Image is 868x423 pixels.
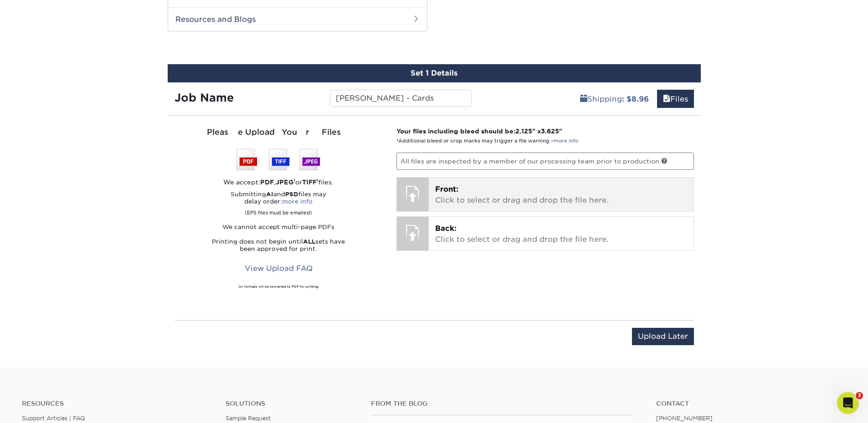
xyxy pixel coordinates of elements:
[515,127,532,135] span: 2.125
[175,238,383,253] p: Printing does not begin until sets have been approved for print.
[175,178,383,187] div: We accept: , or files.
[396,138,578,144] small: *Additional bleed or crop marks may trigger a file warning –
[435,184,687,206] p: Click to select or drag and drop the file here.
[282,198,313,205] a: more info
[330,90,472,107] input: Enter a job name
[656,415,713,422] a: [PHONE_NUMBER]
[168,7,427,31] h2: Resources and Blogs
[303,238,315,245] strong: ALL
[622,95,649,103] b: : $8.96
[260,178,274,186] strong: PDF
[276,178,293,186] strong: JPEG
[168,64,701,82] div: Set 1 Details
[266,191,273,198] strong: AI
[239,260,318,277] a: View Upload FAQ
[371,400,632,408] h4: From the Blog
[245,205,312,216] small: (EPS files must be emailed)
[574,90,655,108] a: Shipping: $8.96
[580,95,587,103] span: shipping
[293,178,295,183] sup: 1
[657,90,694,108] a: Files
[317,178,318,183] sup: 1
[632,328,694,345] input: Upload Later
[175,91,234,104] strong: Job Name
[435,223,687,245] p: Click to select or drag and drop the file here.
[856,392,863,399] span: 3
[175,224,383,231] p: We cannot accept multi-page PDFs
[396,153,694,170] p: All files are inspected by a member of our processing team prior to production.
[396,127,562,135] strong: Your files including bleed should be: " x "
[541,127,559,135] span: 3.625
[435,185,458,194] span: Front:
[302,178,317,186] strong: TIFF
[554,138,578,144] a: more info
[837,392,859,414] iframe: Intercom live chat
[236,149,320,170] img: We accept: PSD, TIFF, or JPEG (JPG)
[285,191,298,198] strong: PSD
[175,191,383,216] p: Submitting and files may delay order:
[656,400,846,408] a: Contact
[226,415,271,422] a: Sample Request
[226,400,357,408] h4: Solutions
[22,400,212,408] h4: Resources
[175,285,383,289] div: All formats will be converted to PDF for printing.
[663,95,670,103] span: files
[435,224,457,233] span: Back:
[175,127,383,138] div: Please Upload Your Files
[238,284,239,287] sup: 1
